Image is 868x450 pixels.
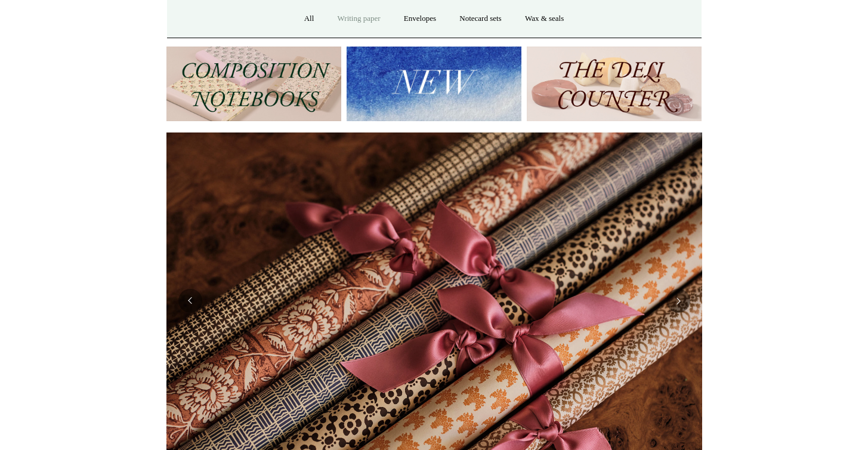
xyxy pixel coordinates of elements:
[294,3,325,35] a: All
[166,47,341,121] img: 202302 Composition ledgers.jpg__PID:69722ee6-fa44-49dd-a067-31375e5d54ec
[393,3,447,35] a: Envelopes
[514,3,574,35] a: Wax & seals
[347,47,521,121] img: New.jpg__PID:f73bdf93-380a-4a35-bcfe-7823039498e1
[666,289,690,313] button: Next
[178,289,202,313] button: Previous
[327,3,391,35] a: Writing paper
[449,3,512,35] a: Notecard sets
[527,47,702,121] img: The Deli Counter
